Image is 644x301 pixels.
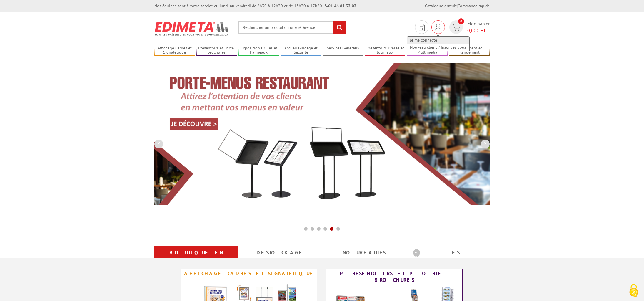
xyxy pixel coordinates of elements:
img: Cookies (fenêtre modale) [626,283,641,298]
img: devis rapide [419,24,425,31]
a: Catalogue gratuit [425,3,457,9]
span: Mon panier [467,20,490,34]
div: Affichage Cadres et Signalétique [183,270,316,277]
div: | [425,3,490,9]
div: Je me connecte Nouveau client ? Inscrivez-vous [431,20,445,34]
input: rechercher [333,21,346,34]
a: Exposition Grilles et Panneaux [238,46,279,55]
a: Services Généraux [323,46,363,55]
a: Boutique en ligne [161,247,231,269]
img: devis rapide [452,24,461,31]
button: Cookies (fenêtre modale) [623,281,644,301]
a: Présentoirs Presse et Journaux [365,46,406,55]
div: Nos équipes sont à votre service du lundi au vendredi de 8h30 à 12h30 et de 13h30 à 17h30 [154,3,356,9]
a: Je me connecte [407,37,469,44]
a: Accueil Guidage et Sécurité [281,46,321,55]
img: devis rapide [435,24,441,31]
span: € HT [467,27,490,34]
a: Commande rapide [458,3,490,9]
input: Rechercher un produit ou une référence... [238,21,346,34]
a: Affichage Cadres et Signalétique [154,46,195,55]
a: nouveautés [329,247,399,258]
a: Présentoirs et Porte-brochures [196,46,237,55]
div: Présentoirs et Porte-brochures [328,270,461,283]
b: Les promotions [413,247,486,259]
a: devis rapide 0 Mon panier 0,00€ HT [448,20,490,34]
strong: 01 46 81 33 03 [325,3,356,9]
a: Les promotions [413,247,483,269]
a: Nouveau client ? Inscrivez-vous [407,44,469,51]
img: Présentoir, panneau, stand - Edimeta - PLV, affichage, mobilier bureau, entreprise [154,18,229,39]
span: 0 [458,18,464,24]
span: 0,00 [467,27,476,33]
a: Destockage [245,247,315,258]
